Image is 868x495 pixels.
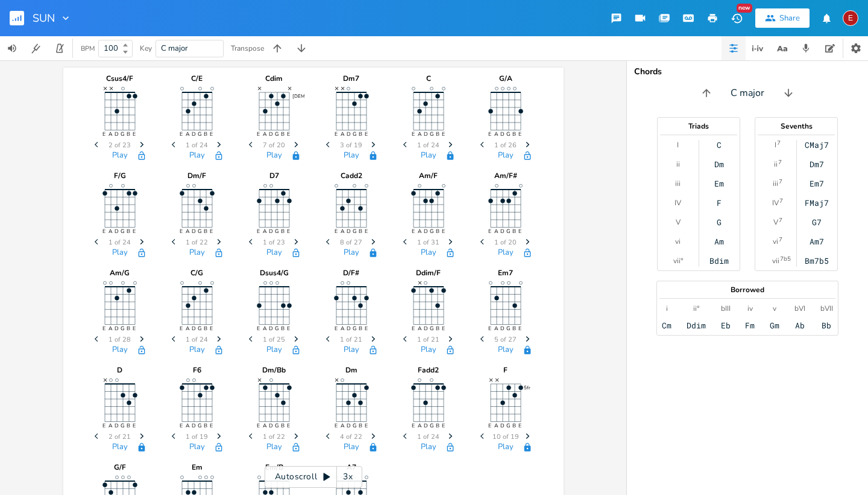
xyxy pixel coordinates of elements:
[518,423,521,430] text: E
[108,239,131,246] span: 1 of 24
[494,423,498,430] text: A
[287,228,290,235] text: E
[773,237,778,246] div: vi
[103,83,107,93] text: ×
[489,375,493,385] text: ×
[676,217,681,227] div: V
[418,278,422,287] text: ×
[411,423,414,430] text: E
[429,228,433,235] text: G
[675,198,681,208] div: IV
[266,151,282,161] button: Play
[257,375,262,385] text: ×
[186,325,190,333] text: A
[90,75,150,82] div: Csus4/F
[506,325,511,333] text: G
[417,423,421,430] text: A
[115,423,119,430] text: D
[281,325,285,333] text: B
[773,217,778,227] div: V
[108,228,113,235] text: A
[127,131,130,138] text: B
[411,228,414,235] text: E
[423,131,427,138] text: D
[266,345,282,356] button: Play
[115,325,119,333] text: D
[358,325,362,333] text: B
[263,131,267,138] text: A
[186,423,190,430] text: A
[140,45,152,52] div: Key
[805,198,829,208] div: FMaj7
[263,433,285,440] span: 1 of 22
[494,131,498,138] text: A
[714,179,724,188] div: Em
[488,423,491,430] text: E
[244,75,304,82] div: Cdim
[102,423,105,430] text: E
[321,269,382,276] div: D/F#
[275,325,279,333] text: G
[90,269,150,276] div: Am/G
[773,304,776,313] div: v
[275,228,279,235] text: G
[352,131,356,138] text: G
[512,423,516,430] text: B
[810,237,824,246] div: Am7
[435,131,439,138] text: B
[476,172,536,179] div: Am/F#
[512,325,516,333] text: B
[210,325,213,333] text: E
[745,321,755,330] div: Fm
[115,228,119,235] text: D
[518,131,521,138] text: E
[334,325,337,333] text: E
[358,228,362,235] text: B
[167,464,227,471] div: Em
[334,423,337,430] text: E
[287,131,290,138] text: E
[321,464,382,471] div: A7
[287,325,290,333] text: E
[198,423,202,430] text: G
[506,423,511,430] text: G
[266,442,282,453] button: Play
[340,239,362,246] span: 8 of 27
[714,237,724,246] div: Am
[495,375,499,385] text: ×
[204,228,207,235] text: B
[263,336,285,343] span: 1 of 25
[186,239,208,246] span: 1 of 22
[494,228,498,235] text: A
[421,151,436,161] button: Play
[779,177,782,187] sup: 7
[421,442,436,453] button: Play
[244,464,304,471] div: Em/B
[210,131,213,138] text: E
[822,321,831,330] div: Bb
[133,131,136,138] text: E
[281,131,285,138] text: B
[772,198,779,208] div: IV
[398,269,459,276] div: Ddim/F
[186,336,208,343] span: 1 of 24
[257,131,260,138] text: E
[269,131,273,138] text: D
[344,248,359,258] button: Play
[795,321,805,330] div: Ab
[192,131,196,138] text: D
[498,345,514,356] button: Play
[411,325,414,333] text: E
[773,179,778,188] div: iii
[340,228,344,235] text: A
[506,228,511,235] text: G
[693,304,699,313] div: ii°
[498,442,514,453] button: Play
[770,321,779,330] div: Gm
[441,228,444,235] text: E
[717,140,722,150] div: C
[820,304,833,313] div: bVII
[204,131,207,138] text: B
[344,345,359,356] button: Play
[180,131,183,138] text: E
